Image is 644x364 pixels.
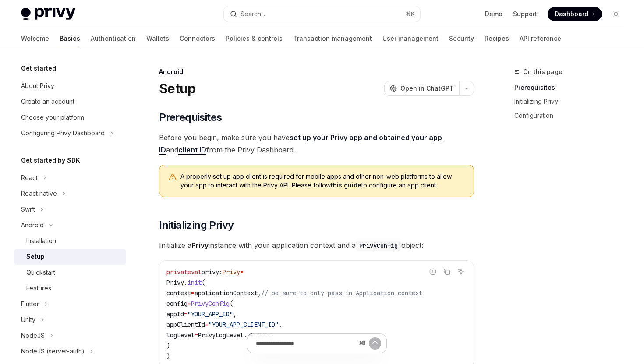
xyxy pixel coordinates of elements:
span: = [240,268,244,276]
span: = [188,300,191,307]
span: // be sure to only pass in Application context [261,289,422,297]
span: Privy. [166,279,188,286]
a: About Privy [14,78,126,94]
span: Privy [223,268,240,276]
a: Quickstart [14,265,126,280]
button: Toggle Android section [14,217,126,233]
button: Toggle NodeJS (server-auth) section [14,343,126,359]
span: config [166,300,188,307]
span: = [205,321,209,329]
div: Android [21,220,44,230]
span: ( [202,279,205,286]
span: appId [166,310,184,318]
span: "YOUR_APP_ID" [188,310,233,318]
div: NodeJS (server-auth) [21,346,85,357]
a: Demo [485,10,502,18]
a: Welcome [21,28,49,49]
span: logLevel [166,331,195,339]
input: Ask a question... [256,334,355,353]
span: applicationContext, [195,289,261,297]
div: NodeJS [21,330,45,341]
img: light logo [21,8,75,20]
span: A properly set up app client is required for mobile apps and other non-web platforms to allow you... [180,172,465,190]
div: Installation [26,236,56,246]
div: Setup [26,251,45,262]
button: Toggle Unity section [14,312,126,328]
a: Recipes [485,28,509,49]
span: init [188,279,202,286]
button: Toggle React native section [14,186,126,201]
span: PrivyConfig [191,300,230,307]
div: Unity [21,315,35,325]
a: Features [14,280,126,296]
span: Prerequisites [159,110,222,124]
span: Initializing Privy [159,218,234,232]
span: "YOUR_APP_CLIENT_ID" [209,321,279,329]
span: appClientId [166,321,205,329]
strong: Privy [191,241,209,250]
a: Security [449,28,474,49]
div: Choose your platform [21,112,84,123]
h5: Get started [21,63,56,74]
div: Android [159,67,474,76]
a: Policies & controls [226,28,283,49]
button: Toggle NodeJS section [14,328,126,343]
button: Toggle Swift section [14,201,126,217]
a: this guide [331,181,361,189]
button: Report incorrect code [427,266,439,277]
svg: Warning [168,173,177,182]
div: Search... [241,9,265,19]
span: Dashboard [555,10,588,18]
button: Copy the contents from the code block [441,266,453,277]
a: Setup [14,249,126,265]
code: PrivyConfig [356,241,401,251]
span: ( [230,300,233,307]
a: Configuration [514,109,630,123]
a: Create an account [14,94,126,110]
span: private [166,268,191,276]
span: val [191,268,202,276]
h5: Get started by SDK [21,155,80,166]
span: privy: [202,268,223,276]
button: Open search [224,6,420,22]
a: Authentication [91,28,136,49]
span: Before you begin, make sure you have and from the Privy Dashboard. [159,131,474,156]
a: Basics [60,28,80,49]
div: React [21,173,38,183]
div: React native [21,188,57,199]
div: Quickstart [26,267,55,278]
span: Open in ChatGPT [400,84,454,93]
button: Ask AI [455,266,467,277]
span: On this page [523,67,563,77]
button: Toggle Flutter section [14,296,126,312]
button: Toggle Configuring Privy Dashboard section [14,125,126,141]
a: client ID [178,145,206,155]
button: Toggle React section [14,170,126,186]
span: , [279,321,282,329]
span: = [195,331,198,339]
a: Installation [14,233,126,249]
button: Toggle dark mode [609,7,623,21]
button: Send message [369,337,381,350]
span: = [191,289,195,297]
a: Prerequisites [514,81,630,95]
a: set up your Privy app and obtained your app ID [159,133,442,155]
div: Create an account [21,96,74,107]
h1: Setup [159,81,195,96]
a: User management [382,28,439,49]
a: API reference [520,28,561,49]
a: Choose your platform [14,110,126,125]
div: About Privy [21,81,54,91]
a: Wallets [146,28,169,49]
span: ⌘ K [406,11,415,18]
span: , [233,310,237,318]
button: Open in ChatGPT [384,81,459,96]
div: Features [26,283,51,293]
div: Configuring Privy Dashboard [21,128,105,138]
a: Initializing Privy [514,95,630,109]
span: Initialize a instance with your application context and a object: [159,239,474,251]
span: = [184,310,188,318]
div: Flutter [21,299,39,309]
span: PrivyLogLevel.VERBOSE [198,331,272,339]
span: context [166,289,191,297]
